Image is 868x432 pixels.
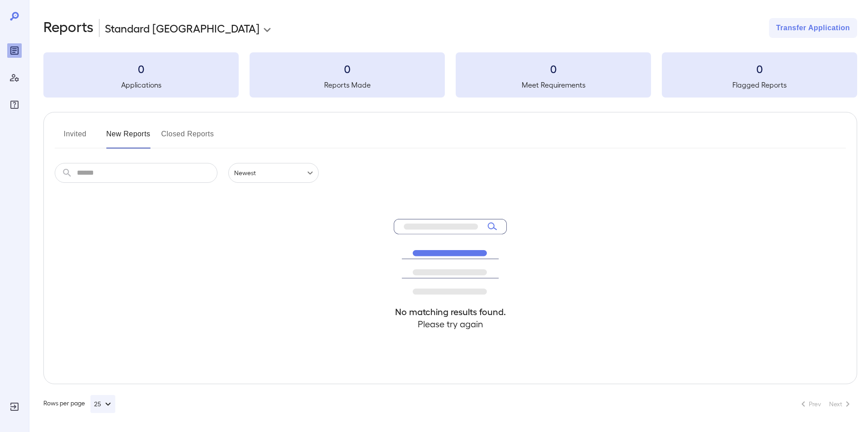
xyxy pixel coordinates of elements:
[161,127,214,149] button: Closed Reports
[43,61,239,76] h3: 0
[250,79,445,90] h5: Reports Made
[43,52,857,98] summary: 0Applications0Reports Made0Meet Requirements0Flagged Reports
[228,163,319,183] div: Newest
[794,397,857,411] nav: pagination navigation
[43,18,94,38] h2: Reports
[456,61,651,76] h3: 0
[394,306,507,318] h4: No matching results found.
[90,395,115,413] button: 25
[250,61,445,76] h3: 0
[7,399,22,414] div: Log Out
[662,79,857,90] h5: Flagged Reports
[394,318,507,330] h4: Please try again
[456,79,651,90] h5: Meet Requirements
[662,61,857,76] h3: 0
[769,18,857,38] button: Transfer Application
[105,21,259,35] p: Standard [GEOGRAPHIC_DATA]
[106,127,151,149] button: New Reports
[7,70,22,85] div: Manage Users
[55,127,95,149] button: Invited
[7,98,22,112] div: FAQ
[43,79,239,90] h5: Applications
[43,395,115,413] div: Rows per page
[7,43,22,58] div: Reports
